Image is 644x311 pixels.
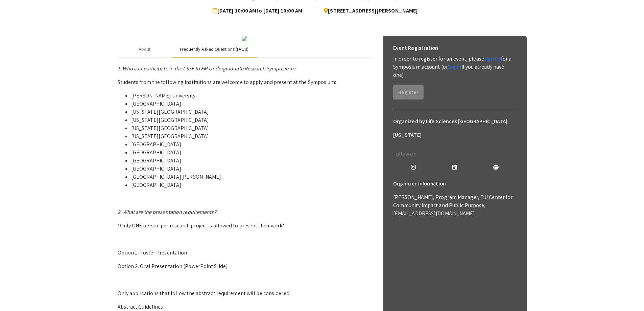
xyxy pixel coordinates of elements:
h6: Organized by Life Sciences [GEOGRAPHIC_DATA][US_STATE] [393,115,517,142]
em: 1. Who can participate in the LSSF STEM Undergraduate Research Symposium? [118,65,296,72]
li: [US_STATE][GEOGRAPHIC_DATA] [131,116,371,124]
p: Option 1. Poster Presentation [118,249,371,257]
img: 32153a09-f8cb-4114-bf27-cfb6bc84fc69.png [242,36,247,41]
button: Register [393,85,424,99]
li: [GEOGRAPHIC_DATA] [131,149,371,157]
a: sign up [484,55,501,62]
p: *Only ONE person per research project is allowed to present their work* [118,222,371,230]
p: Students from the following institutions are welcome to apply and present at the Symposium: [118,78,371,86]
p: [PERSON_NAME], Program Manager, FIU Center for Community Impact and Public Purpose, [EMAIL_ADDRES... [393,193,517,218]
a: log in [448,63,461,70]
em: 2. What are the presentation requirements? [118,208,216,216]
iframe: Chat [5,281,29,306]
div: Frequently Asked Questions (FAQs) [180,46,248,53]
li: [GEOGRAPHIC_DATA][PERSON_NAME] [131,173,371,181]
li: [US_STATE][GEOGRAPHIC_DATA] [131,108,371,116]
li: [GEOGRAPHIC_DATA] [131,140,371,149]
li: [GEOGRAPHIC_DATA] [131,165,371,173]
li: [US_STATE][GEOGRAPHIC_DATA] [131,124,371,132]
li: [GEOGRAPHIC_DATA] [131,181,371,189]
li: [GEOGRAPHIC_DATA] [131,157,371,165]
p: Option 2. Oral Presentation (PowerPoint Slide). [118,262,371,270]
li: [PERSON_NAME] University [131,92,371,100]
div: About [139,46,151,53]
span: [DATE] 10:00 AM to [DATE] 10:00 AM [213,4,305,18]
h6: Event Registration [393,41,438,55]
li: [GEOGRAPHIC_DATA] [131,100,371,108]
li: [US_STATE][GEOGRAPHIC_DATA] [131,132,371,140]
span: [STREET_ADDRESS][PERSON_NAME] [318,4,418,18]
p: Abstract Guidelines [118,303,371,311]
h6: Organizer Information [393,177,517,191]
p: Follow on [393,150,517,158]
p: Only applications that follow the abstract requirement will be considered. [118,289,371,297]
p: In order to register for an event, please for a Symposium account (or if you already have one). [393,55,517,79]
